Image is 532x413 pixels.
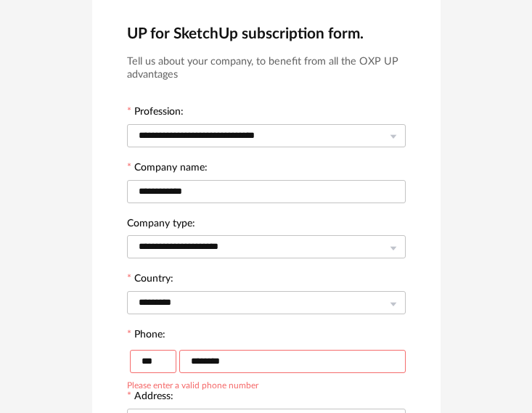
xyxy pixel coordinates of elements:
label: Country: [127,274,173,287]
label: Profession: [127,107,184,120]
label: Address: [127,391,173,404]
label: Phone: [127,330,165,343]
label: Company name: [127,163,208,176]
label: Company type: [127,218,195,232]
h3: Tell us about your company, to benefit from all the OXP UP advantages [127,55,406,82]
div: Please enter a valid phone number [127,378,258,390]
h2: UP for SketchUp subscription form. [127,24,406,44]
